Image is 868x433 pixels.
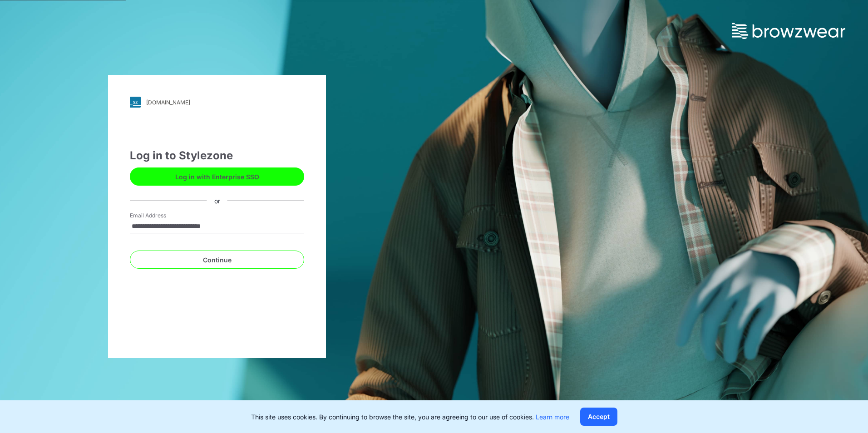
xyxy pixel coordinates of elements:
[207,196,227,205] div: or
[251,412,569,422] p: This site uses cookies. By continuing to browse the site, you are agreeing to our use of cookies.
[146,99,190,106] div: [DOMAIN_NAME]
[536,413,569,421] a: Learn more
[130,97,304,108] a: [DOMAIN_NAME]
[732,23,845,39] img: browzwear-logo.73288ffb.svg
[130,251,304,269] button: Continue
[130,212,193,220] label: Email Address
[130,167,304,186] button: Log in with Enterprise SSO
[580,408,617,426] button: Accept
[130,148,304,164] div: Log in to Stylezone
[130,97,141,108] img: svg+xml;base64,PHN2ZyB3aWR0aD0iMjgiIGhlaWdodD0iMjgiIHZpZXdCb3g9IjAgMCAyOCAyOCIgZmlsbD0ibm9uZSIgeG...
